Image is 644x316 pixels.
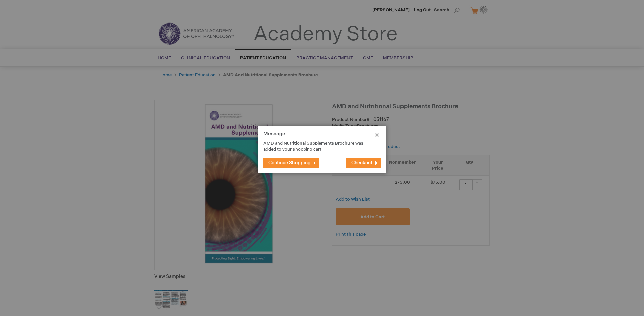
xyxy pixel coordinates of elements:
[268,160,311,166] span: Continue Shopping
[351,160,372,166] span: Checkout
[263,158,319,168] button: Continue Shopping
[346,158,381,168] button: Checkout
[263,131,381,140] h1: Message
[263,140,371,153] p: AMD and Nutritional Supplements Brochure was added to your shopping cart.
